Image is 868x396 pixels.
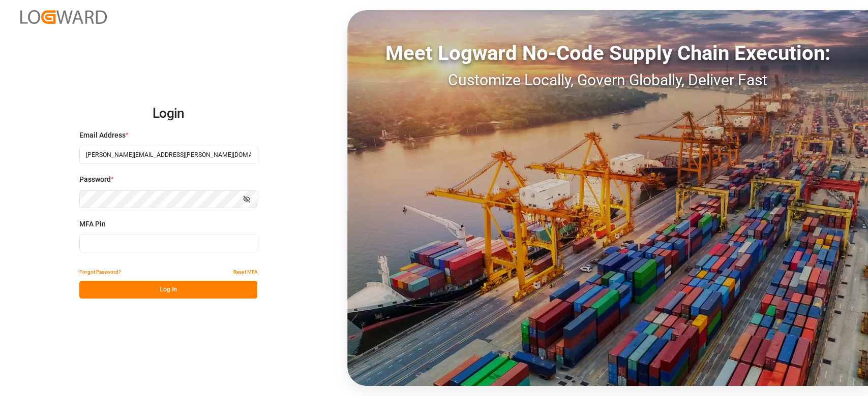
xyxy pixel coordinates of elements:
[79,174,111,185] span: Password
[79,263,121,281] button: Forgot Password?
[347,69,868,91] div: Customize Locally, Govern Globally, Deliver Fast
[79,97,257,130] h2: Login
[79,281,257,299] button: Log In
[79,130,126,141] span: Email Address
[79,146,257,163] input: Enter your email
[79,219,106,229] span: MFA Pin
[233,263,257,281] button: Reset MFA
[347,38,868,69] div: Meet Logward No-Code Supply Chain Execution:
[20,10,107,24] img: Logward_new_orange.png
